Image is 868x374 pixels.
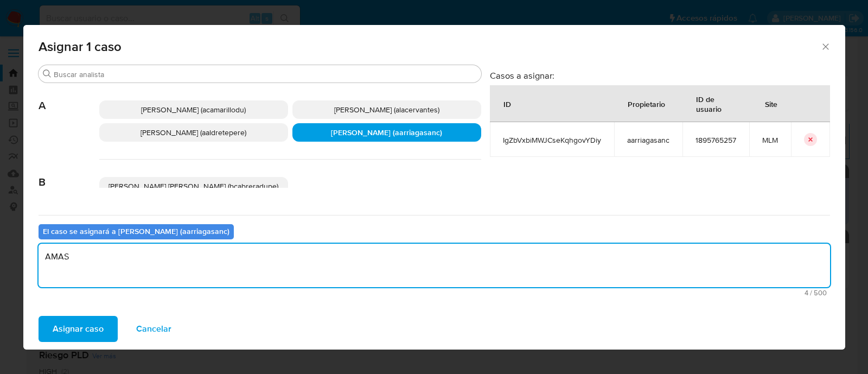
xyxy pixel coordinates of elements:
button: icon-button [804,133,817,146]
span: A [39,83,99,112]
div: ID de usuario [683,86,749,122]
span: MLM [762,135,778,145]
div: [PERSON_NAME] (alacervantes) [292,100,481,119]
span: Máximo 500 caracteres [42,289,827,296]
span: Asignar caso [53,317,104,341]
span: Cancelar [136,317,171,341]
h3: Casos a asignar: [490,70,830,81]
span: [PERSON_NAME] (alacervantes) [334,104,439,115]
button: Cerrar ventana [820,41,830,51]
span: aarriagasanc [627,135,669,145]
span: [PERSON_NAME] (acamarillodu) [141,104,246,115]
div: [PERSON_NAME] (acamarillodu) [99,100,288,119]
button: Buscar [43,69,52,78]
div: ID [490,91,524,117]
div: [PERSON_NAME] (aaldretepere) [99,123,288,142]
div: Propietario [615,91,678,117]
span: [PERSON_NAME] [PERSON_NAME] (bcabreradupe) [108,181,278,192]
div: Site [752,91,790,117]
div: [PERSON_NAME] [PERSON_NAME] (bcabreradupe) [99,177,288,195]
button: Cancelar [122,316,186,342]
span: Asignar 1 caso [39,40,821,53]
button: Asignar caso [39,316,118,342]
span: B [39,160,99,189]
div: [PERSON_NAME] (aarriagasanc) [292,123,481,142]
div: assign-modal [23,25,845,350]
textarea: AMAS [39,244,830,287]
span: IgZbVxbiMWJCseKqhgovYDiy [503,135,601,145]
b: El caso se asignará a [PERSON_NAME] (aarriagasanc) [43,226,229,237]
span: [PERSON_NAME] (aaldretepere) [141,127,246,138]
input: Buscar analista [54,69,477,79]
span: [PERSON_NAME] (aarriagasanc) [331,127,442,138]
span: 1895765257 [695,135,736,145]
